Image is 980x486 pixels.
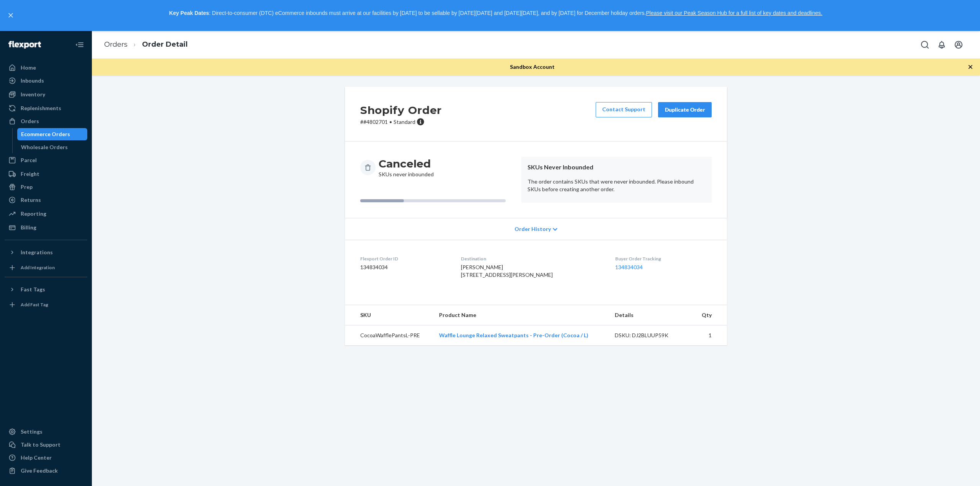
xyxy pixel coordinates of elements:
[528,163,706,172] header: SKUs Never Inbounded
[394,119,415,125] span: Standard
[18,7,973,20] p: : Direct-to-consumer (DTC) eCommerce inbounds must arrive at our facilities by [DATE] to be sella...
[433,305,609,325] th: Product Name
[360,263,449,271] dd: 134834034
[21,91,45,98] div: Inventory
[615,332,687,339] div: DSKU: DJ2BLUUP59K
[5,221,87,234] a: Billing
[5,208,87,220] a: Reporting
[510,63,555,70] span: Sandbox Account
[21,196,41,204] div: Returns
[615,255,712,262] dt: Buyer Order Tracking
[21,183,33,191] div: Prep
[379,157,434,171] h3: Canceled
[379,157,434,178] div: SKUs never inbounded
[5,283,87,296] button: Fast Tags
[528,178,706,193] p: The order contains SKUs that were never inbounded. Please inbound SKUs before creating another or...
[17,128,88,140] a: Ecommerce Orders
[8,41,41,49] img: Flexport logo
[72,37,87,52] button: Close Navigation
[646,10,822,16] a: Please visit our Peak Season Hub for a full list of key dates and deadlines.
[345,305,433,325] th: SKU
[21,428,42,436] div: Settings
[21,264,55,271] div: Add Integration
[360,118,442,126] p: # #4802701
[951,37,966,52] button: Open account menu
[917,37,933,52] button: Open Search Box
[104,40,127,49] a: Orders
[21,441,60,449] div: Talk to Support
[609,305,693,325] th: Details
[21,104,61,112] div: Replenishments
[98,33,194,56] ol: breadcrumbs
[21,143,68,151] div: Wholesale Orders
[21,224,36,231] div: Billing
[5,194,87,206] a: Returns
[5,426,87,438] a: Settings
[5,262,87,274] a: Add Integration
[21,210,46,218] div: Reporting
[693,325,727,345] td: 1
[461,255,603,262] dt: Destination
[5,102,87,114] a: Replenishments
[934,37,949,52] button: Open notifications
[17,5,33,12] span: Chat
[5,115,87,127] a: Orders
[5,168,87,180] a: Freight
[439,332,588,338] a: Waffle Lounge Relaxed Sweatpants - Pre-Order (Cocoa / L)
[658,102,712,117] button: Duplicate Order
[142,40,188,49] a: Order Detail
[665,106,705,114] div: Duplicate Order
[7,11,15,19] button: close,
[596,102,652,117] a: Contact Support
[5,181,87,193] a: Prep
[5,75,87,87] a: Inbounds
[21,286,45,293] div: Fast Tags
[360,255,449,262] dt: Flexport Order ID
[21,467,58,475] div: Give Feedback
[389,119,392,125] span: •
[21,77,44,85] div: Inbounds
[5,88,87,101] a: Inventory
[21,249,53,256] div: Integrations
[5,299,87,311] a: Add Fast Tag
[5,62,87,74] a: Home
[5,246,87,258] button: Integrations
[5,452,87,464] a: Help Center
[360,102,442,118] h2: Shopify Order
[17,141,88,153] a: Wholesale Orders
[169,10,209,16] strong: Key Peak Dates
[615,264,643,270] a: 134834034
[345,325,433,345] td: CocoaWafflePantsL-PRE
[21,454,52,462] div: Help Center
[21,117,39,125] div: Orders
[21,130,70,138] div: Ecommerce Orders
[21,156,37,164] div: Parcel
[21,301,48,308] div: Add Fast Tag
[5,154,87,166] a: Parcel
[21,170,39,178] div: Freight
[5,465,87,477] button: Give Feedback
[693,305,727,325] th: Qty
[514,225,551,233] span: Order History
[5,439,87,451] button: Talk to Support
[461,264,553,278] span: [PERSON_NAME] [STREET_ADDRESS][PERSON_NAME]
[21,64,36,72] div: Home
